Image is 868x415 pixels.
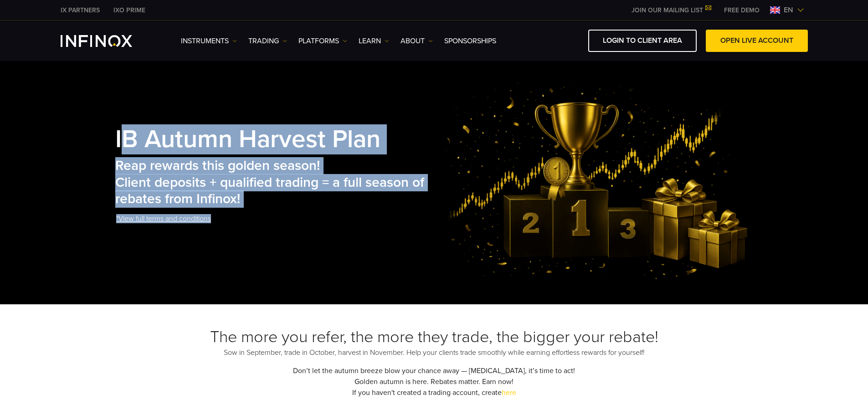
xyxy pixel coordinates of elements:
[181,36,237,46] a: Instruments
[298,36,347,46] a: PLATFORMS
[717,5,766,15] a: INFINOX MENU
[401,36,433,46] a: ABOUT
[61,35,154,47] a: INFINOX Logo
[502,388,516,397] a: here
[706,30,808,52] a: OPEN LIVE ACCOUNT
[107,5,152,15] a: INFINOX
[625,6,717,14] a: JOIN OUR MAILING LIST
[115,158,440,208] h2: Reap rewards this golden season! Client deposits + qualified trading = a full season of rebates f...
[444,36,496,46] a: SPONSORSHIPS
[54,5,107,15] a: INFINOX
[248,36,287,46] a: TRADING
[115,327,753,347] h3: The more you refer, the more they trade, the bigger your rebate!
[115,208,212,230] a: *View full terms and conditions
[588,30,697,52] a: LOGIN TO CLIENT AREA
[115,347,753,358] p: Sow in September, trade in October, harvest in November. Help your clients trade smoothly while e...
[780,5,797,15] span: en
[359,36,389,46] a: Learn
[115,124,380,154] strong: IB Autumn Harvest Plan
